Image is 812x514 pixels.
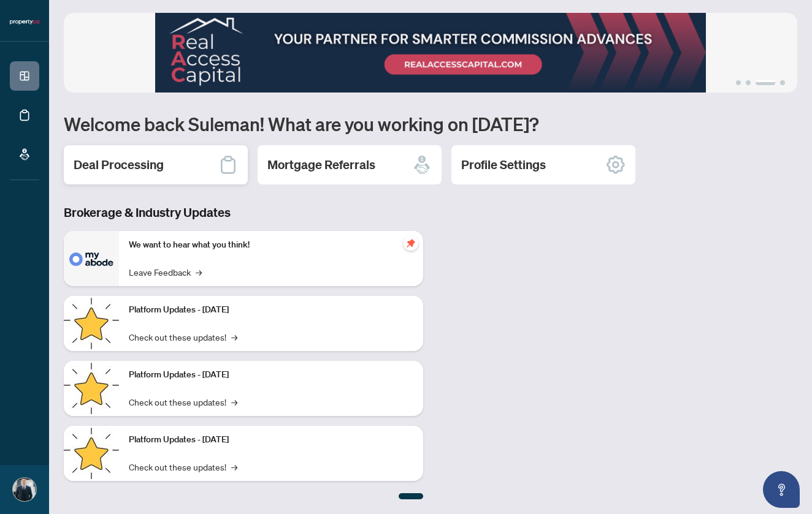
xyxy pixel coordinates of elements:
[196,265,202,279] span: →
[231,330,237,344] span: →
[64,426,119,481] img: Platform Updates - June 23, 2025
[129,265,202,279] a: Leave Feedback→
[129,238,413,252] p: We want to hear what you think!
[13,478,36,501] img: Profile Icon
[64,204,423,221] h3: Brokerage & Industry Updates
[129,330,237,344] a: Check out these updates!→
[404,236,418,251] span: pushpin
[129,303,413,317] p: Platform Updates - [DATE]
[129,433,413,447] p: Platform Updates - [DATE]
[10,18,39,26] img: logo
[64,296,119,351] img: Platform Updates - July 21, 2025
[461,156,546,173] h2: Profile Settings
[231,460,237,474] span: →
[231,395,237,409] span: →
[736,80,741,85] button: 1
[756,80,775,85] button: 3
[780,80,785,85] button: 4
[129,368,413,382] p: Platform Updates - [DATE]
[64,112,797,135] h1: Welcome back Suleman! What are you working on [DATE]?
[746,80,751,85] button: 2
[129,460,237,474] a: Check out these updates!→
[64,231,119,286] img: We want to hear what you think!
[74,156,164,173] h2: Deal Processing
[763,471,800,508] button: Open asap
[64,13,797,93] img: Slide 2
[64,361,119,416] img: Platform Updates - July 8, 2025
[267,156,375,173] h2: Mortgage Referrals
[129,395,237,409] a: Check out these updates!→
